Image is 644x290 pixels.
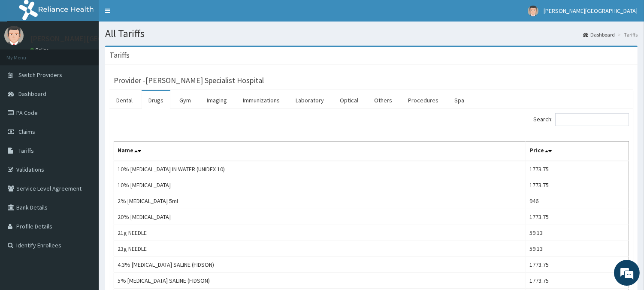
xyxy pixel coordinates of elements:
[45,48,144,59] div: Chat with us now
[200,91,234,109] a: Imaging
[172,91,198,109] a: Gym
[114,161,526,177] td: 10% [MEDICAL_DATA] IN WATER (UNIDEX 10)
[526,209,629,225] td: 1773.75
[583,31,615,38] a: Dashboard
[4,26,24,45] img: User Image
[526,193,629,209] td: 946
[109,51,130,59] h3: Tariffs
[555,113,629,126] input: Search:
[4,196,163,226] textarea: Type your message and hit 'Enter'
[18,147,34,154] span: Tariffs
[141,4,161,25] div: Minimize live chat window
[30,47,51,53] a: Online
[528,6,538,16] img: User Image
[526,241,629,257] td: 59.13
[18,71,62,79] span: Switch Providers
[114,225,526,241] td: 21g NEEDLE
[526,142,629,161] th: Price
[289,91,331,109] a: Laboratory
[114,257,526,273] td: 4.3% [MEDICAL_DATA] SALINE (FIDSON)
[333,91,365,109] a: Optical
[526,177,629,193] td: 1773.75
[114,273,526,289] td: 5% [MEDICAL_DATA] SALINE (FIDSON)
[616,31,638,38] li: Tariffs
[236,91,287,109] a: Immunizations
[142,91,170,109] a: Drugs
[526,273,629,289] td: 1773.75
[114,177,526,193] td: 10% [MEDICAL_DATA]
[30,35,157,43] p: [PERSON_NAME][GEOGRAPHIC_DATA]
[533,113,629,126] label: Search:
[50,89,118,176] span: We're online!
[18,128,35,136] span: Claims
[526,257,629,273] td: 1773.75
[544,7,638,15] span: [PERSON_NAME][GEOGRAPHIC_DATA]
[526,161,629,177] td: 1773.75
[16,43,35,65] img: d_794563401_company_1708531726252_794563401
[447,91,471,109] a: Spa
[105,28,638,39] h1: All Tariffs
[526,225,629,241] td: 59.13
[114,209,526,225] td: 20% [MEDICAL_DATA]
[367,91,399,109] a: Others
[18,90,46,98] span: Dashboard
[114,241,526,257] td: 23g NEEDLE
[109,91,139,109] a: Dental
[114,193,526,209] td: 2% [MEDICAL_DATA] 5ml
[114,77,264,84] h3: Provider - [PERSON_NAME] Specialist Hospital
[114,142,526,161] th: Name
[401,91,445,109] a: Procedures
